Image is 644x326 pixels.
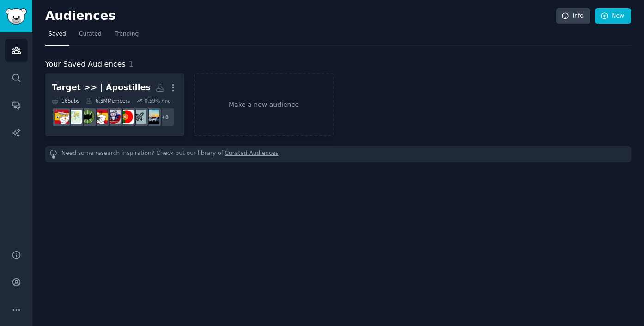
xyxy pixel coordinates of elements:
[111,27,142,46] a: Trending
[80,110,95,124] img: AmerExit
[155,107,175,127] div: + 8
[93,110,108,124] img: spain
[79,30,102,38] span: Curated
[194,73,333,136] a: Make a new audience
[225,149,279,159] a: Curated Audiences
[115,30,139,38] span: Trending
[67,110,82,124] img: IWantOut
[45,146,631,162] div: Need some research inspiration? Check out our library of
[49,30,66,38] span: Saved
[52,82,151,93] div: Target >> | Apostilles
[595,8,631,24] a: New
[145,110,159,124] img: SpainExpats
[119,110,134,124] img: PortugalExpats
[76,27,105,46] a: Curated
[129,60,134,68] span: 1
[45,59,126,70] span: Your Saved Audiences
[45,9,556,24] h2: Audiences
[55,110,69,124] img: GoingToSpain
[132,110,146,124] img: ExpatFIRE
[6,8,27,25] img: GummySearch logo
[45,73,184,136] a: Target >> | Apostilles16Subs6.5MMembers0.59% /mo+8SpainExpatsExpatFIREPortugalExpatsPhilippines_E...
[52,98,79,104] div: 16 Sub s
[106,110,121,124] img: Philippines_Expats
[86,98,130,104] div: 6.5M Members
[145,98,171,104] div: 0.59 % /mo
[556,8,590,24] a: Info
[45,27,69,46] a: Saved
